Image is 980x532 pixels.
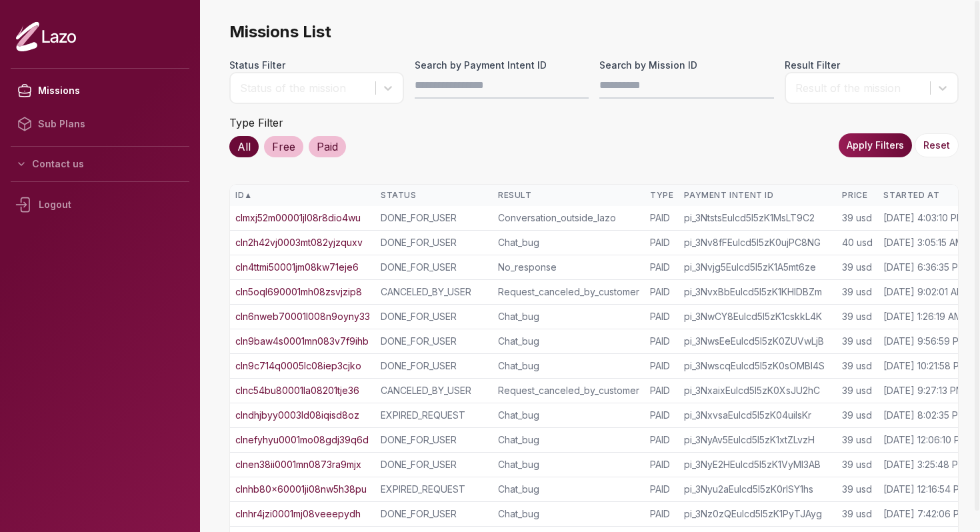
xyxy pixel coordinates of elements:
[684,433,831,447] div: pi_3NyAv5Eulcd5I5zK1xtZLvzH
[650,190,673,201] div: Type
[11,107,189,141] a: Sub Plans
[235,285,362,299] a: cln5oql690001mh08zsvjzip8
[498,285,639,299] div: Request_canceled_by_customer
[839,133,912,157] button: Apply Filters
[381,190,487,201] div: Status
[650,335,673,348] div: PAID
[498,507,639,521] div: Chat_bug
[684,335,831,348] div: pi_3NwsEeEulcd5I5zK0ZUVwLjB
[381,409,487,422] div: EXPIRED_REQUEST
[381,483,487,496] div: EXPIRED_REQUEST
[498,190,639,201] div: Result
[381,433,487,447] div: DONE_FOR_USER
[235,458,361,471] a: clnen38ii0001mn0873ra9mjx
[842,433,873,447] div: 39 usd
[381,211,487,225] div: DONE_FOR_USER
[235,507,361,521] a: clnhr4jzi0001mj08veeepydh
[842,359,873,373] div: 39 usd
[240,80,369,96] div: Status of the mission
[650,359,673,373] div: PAID
[381,359,487,373] div: DONE_FOR_USER
[883,384,964,397] div: [DATE] 9:27:13 PM
[684,261,831,274] div: pi_3Nvjg5Eulcd5I5zK1A5mt6ze
[883,359,967,373] div: [DATE] 10:21:58 PM
[650,409,673,422] div: PAID
[883,458,966,471] div: [DATE] 3:25:48 PM
[650,433,673,447] div: PAID
[498,409,639,422] div: Chat_bug
[842,310,873,323] div: 39 usd
[883,483,967,496] div: [DATE] 12:16:54 PM
[883,236,963,249] div: [DATE] 3:05:15 AM
[11,74,189,107] a: Missions
[498,310,639,323] div: Chat_bug
[381,236,487,249] div: DONE_FOR_USER
[684,310,831,323] div: pi_3NwCY8Eulcd5I5zK1cskkL4K
[842,483,873,496] div: 39 usd
[795,80,924,96] div: Result of the mission
[684,236,831,249] div: pi_3Nv8fFEulcd5I5zK0ujPC8NG
[381,458,487,471] div: DONE_FOR_USER
[498,483,639,496] div: Chat_bug
[785,59,959,72] label: Result Filter
[381,285,487,299] div: CANCELED_BY_USER
[235,211,361,225] a: clmxj52m00001jl08r8dio4wu
[842,211,873,225] div: 39 usd
[650,384,673,397] div: PAID
[498,261,639,274] div: No_response
[842,458,873,471] div: 39 usd
[235,359,361,373] a: cln9c714q0005lc08iep3cjko
[599,59,774,72] label: Search by Mission ID
[842,335,873,348] div: 39 usd
[842,285,873,299] div: 39 usd
[883,261,966,274] div: [DATE] 6:36:35 PM
[650,261,673,274] div: PAID
[883,409,966,422] div: [DATE] 8:02:35 PM
[229,136,259,157] div: All
[498,236,639,249] div: Chat_bug
[415,59,589,72] label: Search by Payment Intent ID
[684,359,831,373] div: pi_3NwscqEulcd5I5zK0sOMBI4S
[235,261,359,274] a: cln4ttmi50001jm08kw71eje6
[684,409,831,422] div: pi_3NxvsaEulcd5I5zK04uiIsKr
[498,359,639,373] div: Chat_bug
[883,433,968,447] div: [DATE] 12:06:10 PM
[650,211,673,225] div: PAID
[684,190,831,201] div: Payment Intent ID
[235,190,370,201] div: ID
[235,335,369,348] a: cln9baw4s0001mn083v7f9ihb
[498,458,639,471] div: Chat_bug
[842,236,873,249] div: 40 usd
[842,409,873,422] div: 39 usd
[650,310,673,323] div: PAID
[684,458,831,471] div: pi_3NyE2HEulcd5I5zK1VyMI3AB
[244,190,252,201] span: ▲
[498,433,639,447] div: Chat_bug
[883,285,965,299] div: [DATE] 9:02:01 AM
[235,433,369,447] a: clnefyhyu0001mo08gdj39q6d
[842,384,873,397] div: 39 usd
[883,310,962,323] div: [DATE] 1:26:19 AM
[264,136,303,157] div: Free
[684,507,831,521] div: pi_3Nz0zQEulcd5I5zK1PyTJAyg
[309,136,346,157] div: Paid
[229,21,959,43] span: Missions List
[229,59,404,72] label: Status Filter
[842,507,873,521] div: 39 usd
[381,384,487,397] div: CANCELED_BY_USER
[498,335,639,348] div: Chat_bug
[915,133,959,157] button: Reset
[235,310,370,323] a: cln6nweb70001l008n9oyny33
[842,261,873,274] div: 39 usd
[11,152,189,176] button: Contact us
[842,190,873,201] div: Price
[381,507,487,521] div: DONE_FOR_USER
[229,116,283,129] label: Type Filter
[883,211,965,225] div: [DATE] 4:03:10 PM
[11,187,189,222] div: Logout
[883,335,967,348] div: [DATE] 9:56:59 PM
[684,384,831,397] div: pi_3NxaixEulcd5I5zK0XsJU2hC
[498,384,639,397] div: Request_canceled_by_customer
[883,190,968,201] div: Started At
[498,211,639,225] div: Conversation_outside_lazo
